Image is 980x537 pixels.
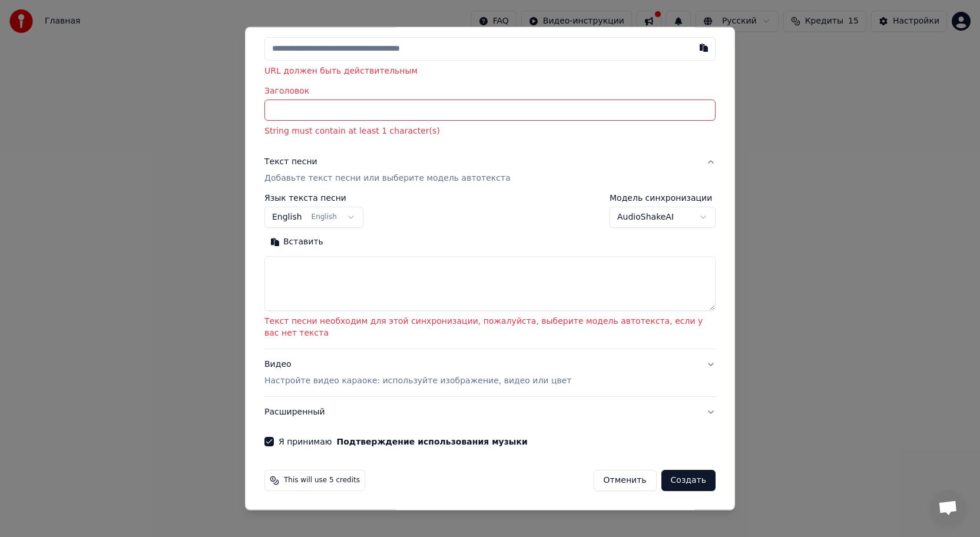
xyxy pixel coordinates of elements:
[594,469,657,490] button: Отменить
[264,173,511,184] p: Добавьте текст песни или выберите модель автотекста
[264,233,329,251] button: Вставить
[264,374,571,386] p: Настройте видео караоке: используйте изображение, видео или цвет
[279,437,528,445] label: Я принимаю
[284,475,360,485] span: This will use 5 credits
[264,396,716,427] button: Расширенный
[264,316,716,339] p: Текст песни необходим для этой синхронизации, пожалуйста, выберите модель автотекста, если у вас ...
[661,469,716,490] button: Создать
[264,147,716,194] button: Текст песниДобавьте текст песни или выберите модель автотекста
[264,359,571,387] div: Видео
[264,65,716,77] p: URL должен быть действительным
[264,87,716,95] label: Заголовок
[264,125,716,137] p: String must contain at least 1 character(s)
[264,194,363,202] label: Язык текста песни
[264,156,317,168] div: Текст песни
[337,437,528,445] button: Я принимаю
[264,349,716,396] button: ВидеоНастройте видео караоке: используйте изображение, видео или цвет
[610,194,716,202] label: Модель синхронизации
[264,194,716,349] div: Текст песниДобавьте текст песни или выберите модель автотекста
